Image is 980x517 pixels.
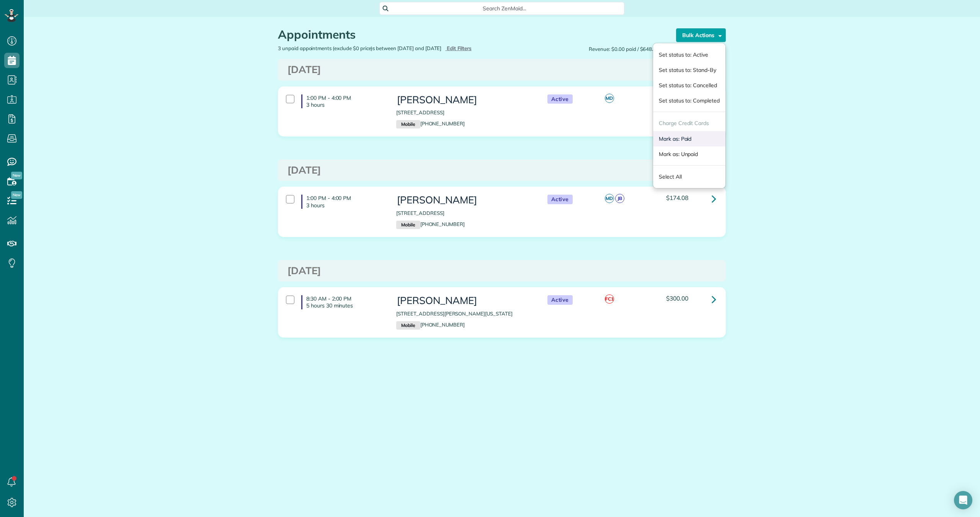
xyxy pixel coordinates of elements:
h3: [DATE] [287,64,716,75]
a: Mark as: Unpaid [653,146,725,162]
a: Select All [653,169,725,184]
p: 3 hours [306,101,385,108]
a: Mobile[PHONE_NUMBER] [396,322,465,328]
span: Active [547,195,573,204]
span: Active [547,94,573,104]
a: Set status to: Completed [653,93,725,108]
h3: [DATE] [287,165,716,176]
a: Mark as: Paid [653,131,725,146]
small: Mobile [396,221,420,229]
a: Mobile[PHONE_NUMBER] [396,221,465,227]
span: $300.00 [666,294,688,302]
small: Mobile [396,321,420,330]
p: 3 hours [306,202,385,209]
p: 5 hours 30 minutes [306,302,385,309]
h4: 1:00 PM - 4:00 PM [301,94,385,108]
span: $174.08 [666,194,688,202]
span: JB [615,194,624,203]
span: New [11,191,22,199]
h4: 1:00 PM - 4:00 PM [301,195,385,208]
h3: [DATE] [287,265,716,276]
a: Bulk Actions [676,28,726,42]
span: New [11,172,22,179]
span: Edit Filters [447,45,472,51]
a: Set status to: Stand-By [653,62,725,78]
h3: [PERSON_NAME] [396,195,532,206]
p: [STREET_ADDRESS][PERSON_NAME][US_STATE] [396,310,532,317]
p: [STREET_ADDRESS] [396,210,532,217]
span: MD [605,194,614,203]
div: Open Intercom Messenger [954,491,972,509]
span: Active [547,295,573,305]
a: Set status to: Cancelled [653,78,725,93]
a: Edit Filters [445,45,472,51]
h1: Appointments [278,28,665,41]
h4: 8:30 AM - 2:00 PM [301,295,385,309]
small: Mobile [396,120,420,128]
span: FC1 [605,294,614,304]
h3: [PERSON_NAME] [396,94,532,106]
strong: Bulk Actions [682,32,714,39]
p: [STREET_ADDRESS] [396,109,532,116]
span: MD [605,94,614,103]
h3: [PERSON_NAME] [396,295,532,306]
a: Set status to: Active [653,47,725,62]
span: Revenue: $0.00 paid / $648.16 total [589,46,671,53]
a: Mobile[PHONE_NUMBER] [396,120,465,127]
div: 3 unpaid appointments (exclude $0 price)s between [DATE] and [DATE] [272,45,502,52]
